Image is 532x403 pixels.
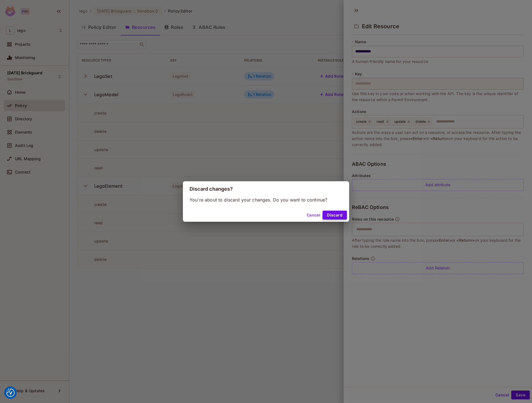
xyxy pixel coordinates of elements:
[190,197,342,203] p: You're about to discard your changes. Do you want to continue?
[305,211,323,220] button: Cancel
[6,389,15,397] button: Consent Preferences
[183,181,349,197] h2: Discard changes?
[6,389,15,397] img: Revisit consent button
[323,211,347,220] button: Discard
